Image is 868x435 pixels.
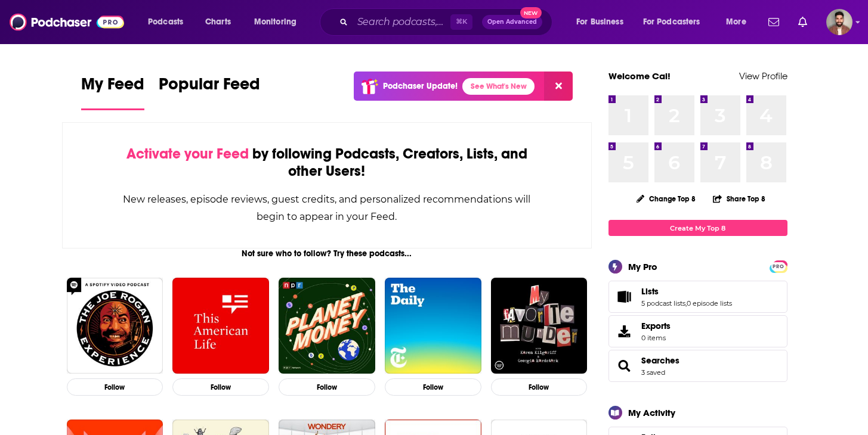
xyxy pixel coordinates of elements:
[793,12,812,32] a: Show notifications dropdown
[608,281,787,313] span: Lists
[159,74,260,110] a: Popular Feed
[712,187,766,210] button: Share Top 8
[450,14,472,30] span: ⌘ K
[353,13,450,32] input: Search podcasts, credits, & more...
[771,262,786,271] span: PRO
[628,261,657,272] div: My Pro
[739,70,787,82] a: View Profile
[148,14,183,30] span: Podcasts
[279,278,375,374] img: Planet Money
[576,14,623,30] span: For Business
[246,13,312,32] button: open menu
[491,378,588,396] button: Follow
[764,12,784,32] a: Show notifications dropdown
[331,8,564,36] div: Search podcasts, credits, & more...
[462,78,535,95] a: See What's New
[197,13,238,32] a: Charts
[641,299,685,307] a: 5 podcast lists
[568,13,638,32] button: open menu
[608,70,671,82] a: Welcome Cal!
[491,278,588,374] img: My Favorite Murder with Karen Kilgariff and Georgia Hardstark
[159,74,260,101] span: Popular Feed
[608,220,787,236] a: Create My Top 8
[205,14,231,30] span: Charts
[487,19,537,25] span: Open Advanced
[67,278,163,374] img: The Joe Rogan Experience
[826,9,852,35] span: Logged in as calmonaghan
[641,286,732,297] a: Lists
[385,278,481,374] img: The Daily
[641,368,665,377] a: 3 saved
[726,14,746,30] span: More
[172,378,269,396] button: Follow
[685,299,687,307] span: ,
[641,321,671,331] span: Exports
[62,248,592,259] div: Not sure who to follow? Try these podcasts...
[520,7,542,18] span: New
[826,9,852,35] button: Show profile menu
[687,299,732,307] a: 0 episode lists
[718,13,761,32] button: open menu
[628,407,675,418] div: My Activity
[771,262,786,271] a: PRO
[172,278,269,374] img: This American Life
[608,315,787,347] a: Exports
[608,350,787,382] span: Searches
[641,286,659,297] span: Lists
[641,334,671,342] span: 0 items
[629,191,703,206] button: Change Top 8
[279,378,375,396] button: Follow
[81,74,144,101] span: My Feed
[140,13,199,32] button: open menu
[67,378,163,396] button: Follow
[613,288,637,305] a: Lists
[641,355,679,366] a: Searches
[81,74,144,110] a: My Feed
[635,13,718,32] button: open menu
[385,378,481,396] button: Follow
[122,191,532,225] div: New releases, episode reviews, guest credits, and personalized recommendations will begin to appe...
[383,81,458,91] p: Podchaser Update!
[643,14,700,30] span: For Podcasters
[10,11,124,33] img: Podchaser - Follow, Share and Rate Podcasts
[126,145,249,163] span: Activate your Feed
[613,358,637,374] a: Searches
[254,14,296,30] span: Monitoring
[482,15,542,29] button: Open AdvancedNew
[613,323,637,340] span: Exports
[826,9,852,35] img: User Profile
[122,145,532,180] div: by following Podcasts, Creators, Lists, and other Users!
